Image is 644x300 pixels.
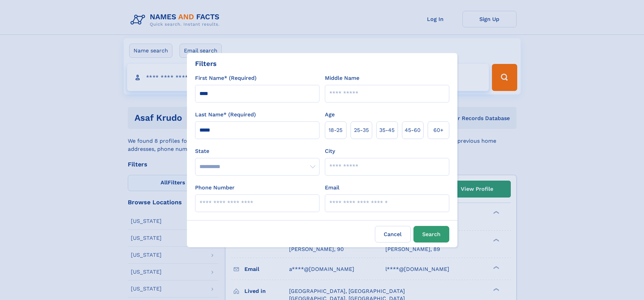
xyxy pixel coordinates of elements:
[379,126,395,134] span: 35‑45
[325,74,359,82] label: Middle Name
[195,147,319,155] label: State
[325,111,335,119] label: Age
[325,184,339,192] label: Email
[413,226,449,243] button: Search
[325,147,335,155] label: City
[195,184,235,192] label: Phone Number
[195,59,217,69] div: Filters
[354,126,369,134] span: 25‑35
[195,111,256,119] label: Last Name* (Required)
[405,126,421,134] span: 45‑60
[195,74,257,82] label: First Name* (Required)
[375,226,411,243] label: Cancel
[329,126,342,134] span: 18‑25
[433,126,444,134] span: 60+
